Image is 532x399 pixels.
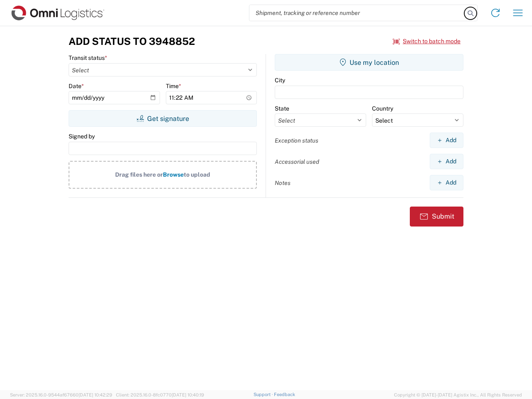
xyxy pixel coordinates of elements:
[275,54,463,71] button: Use my location
[275,76,285,84] label: City
[166,82,181,90] label: Time
[430,154,463,169] button: Add
[393,34,461,48] button: Switch to batch mode
[79,392,112,397] span: [DATE] 10:42:29
[274,392,295,397] a: Feedback
[275,179,291,187] label: Notes
[116,392,204,397] span: Client: 2025.16.0-8fc0770
[275,105,289,112] label: State
[372,105,393,112] label: Country
[410,207,463,227] button: Submit
[69,110,257,127] button: Get signature
[249,5,465,21] input: Shipment, tracking or reference number
[184,171,210,178] span: to upload
[275,158,319,165] label: Accessorial used
[254,392,274,397] a: Support
[69,54,107,62] label: Transit status
[69,82,84,90] label: Date
[163,171,184,178] span: Browse
[394,391,522,399] span: Copyright © [DATE]-[DATE] Agistix Inc., All Rights Reserved
[69,35,195,47] h3: Add Status to 3948852
[69,133,95,140] label: Signed by
[430,133,463,148] button: Add
[172,392,204,397] span: [DATE] 10:40:19
[115,171,163,178] span: Drag files here or
[10,392,112,397] span: Server: 2025.16.0-9544af67660
[275,137,318,144] label: Exception status
[430,175,463,190] button: Add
